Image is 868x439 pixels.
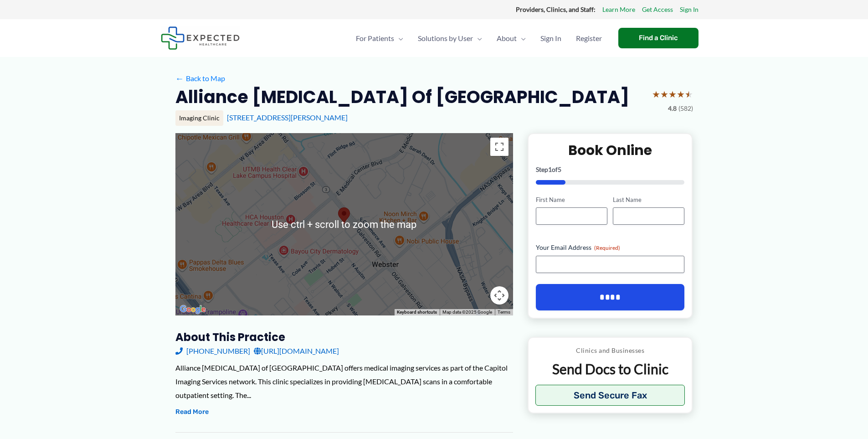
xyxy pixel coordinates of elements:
[576,22,602,54] span: Register
[175,110,223,126] div: Imaging Clinic
[442,310,492,315] span: Map data ©2025 Google
[161,26,240,50] img: Expected Healthcare Logo - side, dark font, small
[175,74,184,83] span: ←
[489,22,533,54] a: AboutMenu Toggle
[349,22,411,54] a: For PatientsMenu Toggle
[498,310,510,315] a: Terms
[680,4,699,15] a: Sign In
[668,86,677,103] span: ★
[540,22,561,54] span: Sign In
[535,385,685,406] button: Send Secure Fax
[652,86,660,103] span: ★
[536,243,685,252] label: Your Email Address
[685,86,693,103] span: ★
[678,103,693,114] span: (582)
[602,4,635,15] a: Learn More
[536,141,685,159] h2: Book Online
[558,165,561,173] span: 5
[497,22,517,54] span: About
[642,4,673,15] a: Get Access
[397,309,437,315] button: Keyboard shortcuts
[175,344,250,358] a: [PHONE_NUMBER]
[254,344,339,358] a: [URL][DOMAIN_NAME]
[178,304,208,315] a: Open this area in Google Maps (opens a new window)
[349,22,609,54] nav: Primary Site Navigation
[473,22,482,54] span: Menu Toggle
[356,22,394,54] span: For Patients
[175,407,209,418] button: Read More
[533,22,569,54] a: Sign In
[394,22,403,54] span: Menu Toggle
[490,138,508,156] button: Toggle fullscreen view
[548,165,552,173] span: 1
[660,86,668,103] span: ★
[517,22,526,54] span: Menu Toggle
[536,196,607,204] label: First Name
[227,113,348,122] a: [STREET_ADDRESS][PERSON_NAME]
[613,196,684,204] label: Last Name
[490,286,508,305] button: Map camera controls
[668,103,677,114] span: 4.8
[175,330,513,344] h3: About this practice
[569,22,609,54] a: Register
[178,304,208,315] img: Google
[535,345,685,356] p: Clinics and Businesses
[175,72,225,85] a: ←Back to Map
[535,360,685,378] p: Send Docs to Clinic
[418,22,473,54] span: Solutions by User
[175,86,629,108] h2: Alliance [MEDICAL_DATA] of [GEOGRAPHIC_DATA]
[618,28,699,48] a: Find a Clinic
[175,361,513,402] div: Alliance [MEDICAL_DATA] of [GEOGRAPHIC_DATA] offers medical imaging services as part of the Capit...
[594,244,620,251] span: (Required)
[677,86,685,103] span: ★
[536,166,685,173] p: Step of
[516,5,596,13] strong: Providers, Clinics, and Staff:
[411,22,489,54] a: Solutions by UserMenu Toggle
